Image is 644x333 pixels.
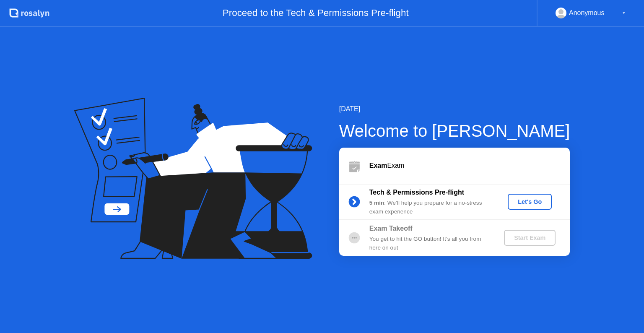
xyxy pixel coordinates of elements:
[369,225,413,232] b: Exam Takeoff
[622,8,626,18] div: ▼
[569,8,605,18] div: Anonymous
[369,189,464,196] b: Tech & Permissions Pre-flight
[369,200,384,206] b: 5 min
[339,118,570,143] div: Welcome to [PERSON_NAME]
[369,162,387,169] b: Exam
[511,198,548,205] div: Let's Go
[369,161,570,171] div: Exam
[504,230,556,246] button: Start Exam
[507,234,552,241] div: Start Exam
[369,235,490,252] div: You get to hit the GO button! It’s all you from here on out
[369,199,490,216] div: : We’ll help you prepare for a no-stress exam experience
[508,194,552,210] button: Let's Go
[339,104,570,114] div: [DATE]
